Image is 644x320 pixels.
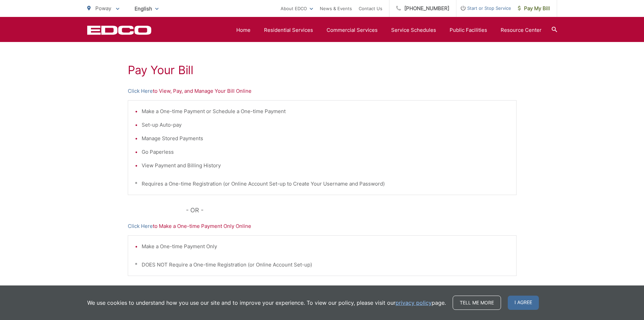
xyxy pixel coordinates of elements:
[236,26,251,34] a: Home
[320,4,352,13] a: News & Events
[129,3,164,15] span: English
[87,299,446,307] p: We use cookies to understand how you use our site and to improve your experience. To view our pol...
[281,4,313,13] a: About EDCO
[142,242,509,251] li: Make a One-time Payment Only
[453,296,501,310] a: Tell me more
[518,4,550,13] span: Pay My Bill
[95,5,111,12] span: Poway
[450,26,487,34] a: Public Facilities
[128,222,153,230] a: Click Here
[501,26,542,34] a: Resource Center
[135,261,509,269] p: * DOES NOT Require a One-time Registration (or Online Account Set-up)
[142,148,509,156] li: Go Paperless
[142,121,509,129] li: Set-up Auto-pay
[142,162,509,170] li: View Payment and Billing History
[128,222,517,230] p: to Make a One-time Payment Only Online
[508,296,539,310] span: I agree
[142,134,509,143] li: Manage Stored Payments
[327,26,378,34] a: Commercial Services
[135,180,509,188] p: * Requires a One-time Registration (or Online Account Set-up to Create Your Username and Password)
[391,26,436,34] a: Service Schedules
[128,87,153,95] a: Click Here
[264,26,313,34] a: Residential Services
[359,4,382,13] a: Contact Us
[186,205,517,215] p: - OR -
[87,25,151,35] a: EDCD logo. Return to the homepage.
[142,107,509,115] li: Make a One-time Payment or Schedule a One-time Payment
[128,63,517,77] h1: Pay Your Bill
[396,299,432,307] a: privacy policy
[128,87,517,95] p: to View, Pay, and Manage Your Bill Online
